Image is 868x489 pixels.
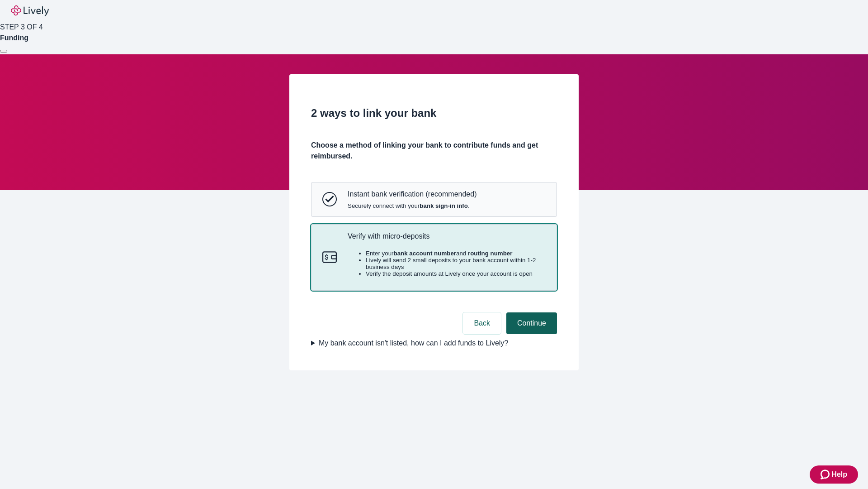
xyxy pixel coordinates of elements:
span: Securely connect with your . [348,202,476,209]
li: Lively will send 2 small deposits to your bank account within 1-2 business days [366,257,546,270]
summary: My bank account isn't listed, how can I add funds to Lively? [311,338,557,349]
button: Continue [506,312,557,334]
strong: bank sign-in info [420,202,468,209]
h2: 2 ways to link your bank [311,105,557,121]
strong: routing number [468,250,512,257]
strong: bank account number [394,250,457,257]
p: Verify with micro-deposits [348,232,546,240]
img: Lively [11,5,49,16]
button: Instant bank verificationInstant bank verification (recommended)Securely connect with yourbank si... [311,182,557,216]
p: Instant bank verification (recommended) [348,190,476,198]
button: Zendesk support iconHelp [810,465,858,484]
h4: Choose a method of linking your bank to contribute funds and get reimbursed. [311,140,557,162]
span: Help [831,469,847,480]
svg: Instant bank verification [322,192,337,206]
button: Micro-depositsVerify with micro-depositsEnter yourbank account numberand routing numberLively wil... [311,225,557,291]
svg: Zendesk support icon [821,469,831,480]
svg: Micro-deposits [322,250,337,264]
li: Verify the deposit amounts at Lively once your account is open [366,270,546,277]
button: Back [463,312,501,334]
li: Enter your and [366,250,546,257]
